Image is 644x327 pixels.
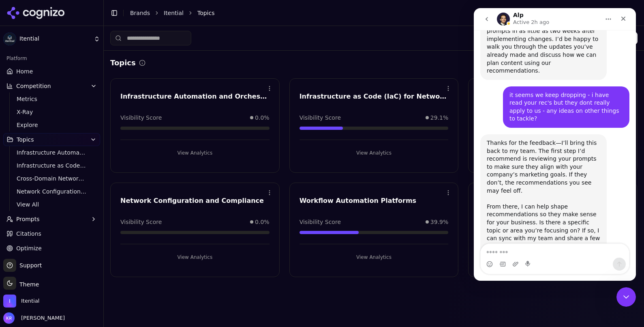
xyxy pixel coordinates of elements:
[3,65,100,78] a: Home
[120,196,270,206] div: Network Configuration and Compliance
[300,218,341,226] span: Visibility Score
[130,9,621,17] nav: breadcrumb
[17,108,87,116] span: X-Ray
[17,187,87,196] span: Network Configuration and Compliance
[16,281,39,288] span: Theme
[13,173,90,184] a: Cross-Domain Network Orchestration
[120,114,162,122] span: Visibility Score
[164,9,184,17] a: Itential
[16,215,40,223] span: Prompts
[3,213,100,226] button: Prompts
[120,251,270,264] button: View Analytics
[110,57,136,69] h2: Topics
[13,119,90,131] a: Explore
[300,114,341,122] span: Visibility Score
[13,199,90,210] a: View All
[474,8,636,281] iframe: To enrich screen reader interactions, please activate Accessibility in Grammarly extension settings
[3,133,100,146] button: Topics
[17,174,87,183] span: Cross-Domain Network Orchestration
[197,9,215,17] span: Topics
[13,186,90,197] a: Network Configuration and Compliance
[120,218,162,226] span: Visibility Score
[3,227,100,240] a: Citations
[16,67,33,75] span: Home
[120,92,270,101] div: Infrastructure Automation and Orchestration
[3,52,100,65] div: Platform
[430,218,448,226] span: 39.9%
[17,161,87,170] span: Infrastructure as Code (IaC) for Networks
[13,160,90,171] a: Infrastructure as Code (IaC) for Networks
[3,295,39,308] button: Open organization switcher
[19,35,90,43] span: Itential
[17,200,87,209] span: View All
[300,92,449,101] div: Infrastructure as Code (IaC) for Networks
[616,287,636,307] iframe: To enrich screen reader interactions, please activate Accessibility in Grammarly extension settings
[255,218,270,226] span: 0.0%
[16,261,42,269] span: Support
[17,95,87,103] span: Metrics
[16,82,51,90] span: Competition
[13,106,90,118] a: X-Ray
[13,147,90,158] a: Infrastructure Automation and Orchestration
[3,312,65,324] button: Open user button
[3,242,100,255] a: Optimize
[17,136,34,144] span: Topics
[300,251,449,264] button: View Analytics
[300,146,449,159] button: View Analytics
[18,314,65,322] span: [PERSON_NAME]
[3,312,15,324] img: Kristen Rachels
[255,114,270,122] span: 0.0%
[21,297,39,305] span: Itential
[17,121,87,129] span: Explore
[13,93,90,105] a: Metrics
[3,295,16,308] img: Itential
[430,114,448,122] span: 29.1%
[3,80,100,93] button: Competition
[300,196,449,206] div: Workflow Automation Platforms
[16,230,41,238] span: Citations
[120,146,270,159] button: View Analytics
[3,32,16,45] img: Itential
[130,10,150,16] a: Brands
[17,148,87,157] span: Infrastructure Automation and Orchestration
[16,244,42,252] span: Optimize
